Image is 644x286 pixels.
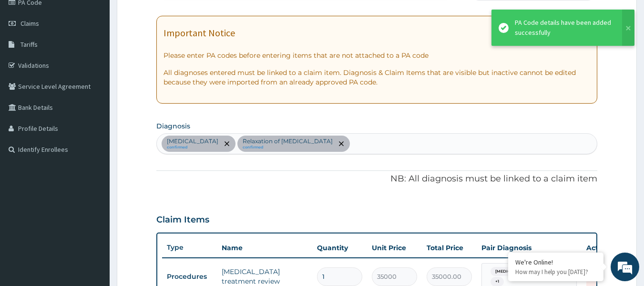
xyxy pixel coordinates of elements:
small: confirmed [167,145,218,150]
div: Chat with us now [50,53,160,66]
th: Actions [582,238,629,257]
span: Claims [20,19,39,28]
img: d_794563401_company_1708531726252_794563401 [18,48,39,72]
th: Quantity [312,238,367,257]
th: Total Price [422,238,477,257]
span: Tariffs [20,40,38,49]
div: Minimize live chat window [156,5,179,28]
p: [MEDICAL_DATA] [167,138,218,145]
th: Pair Diagnosis [477,238,582,257]
textarea: Type your message and hit 'Enter' [5,187,182,221]
span: remove selection option [223,139,231,148]
span: [MEDICAL_DATA] [491,267,535,276]
small: confirmed [243,145,333,150]
p: NB: All diagnosis must be linked to a claim item [156,173,598,185]
span: remove selection option [337,139,346,148]
div: PA Code details have been added successfully [515,18,613,38]
th: Name [217,238,312,257]
span: We're online! [55,84,132,180]
p: All diagnoses entered must be linked to a claim item. Diagnosis & Claim Items that are visible bu... [164,68,591,87]
h1: Important Notice [164,28,235,38]
label: Diagnosis [156,121,190,131]
p: Relaxation of [MEDICAL_DATA] [243,138,333,145]
td: Procedures [162,268,217,286]
p: How may I help you today? [515,268,596,276]
p: Please enter PA codes before entering items that are not attached to a PA code [164,51,591,60]
div: We're Online! [515,258,596,266]
h3: Claim Items [156,215,209,225]
th: Type [162,239,217,256]
th: Unit Price [367,238,422,257]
